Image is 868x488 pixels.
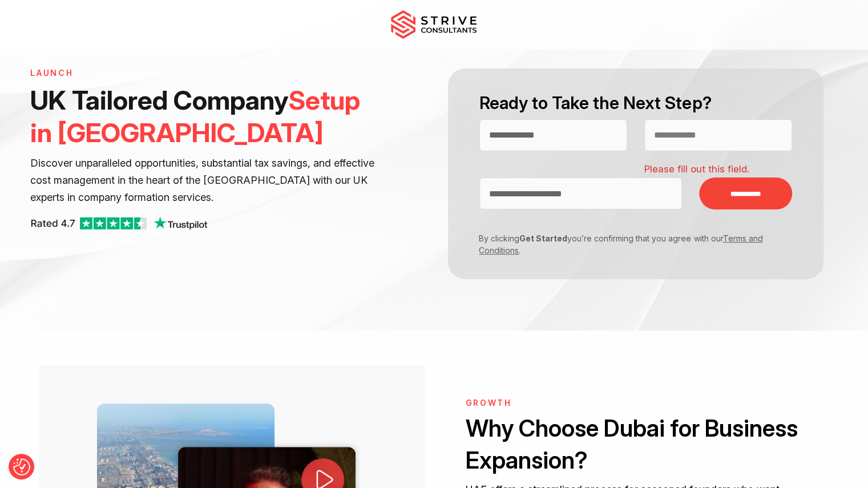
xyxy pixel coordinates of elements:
[471,232,784,256] p: By clicking you’re confirming that you agree with our .
[30,68,377,78] h6: LAUNCH
[30,84,360,148] span: Setup in [GEOGRAPHIC_DATA]
[519,233,567,243] strong: Get Started
[30,155,377,206] p: Discover unparalleled opportunities, substantial tax savings, and effective cost management in th...
[30,84,377,149] h1: UK Tailored Company
[13,458,30,475] button: Consent Preferences
[644,160,792,178] span: Please fill out this field.
[479,91,792,115] h2: Ready to Take the Next Step?
[465,398,806,408] h6: GROWTH
[465,413,806,477] h2: Why Choose Dubai for Business Expansion?
[391,10,477,39] img: main-logo.svg
[434,68,837,279] form: Contact form
[13,458,30,475] img: Revisit consent button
